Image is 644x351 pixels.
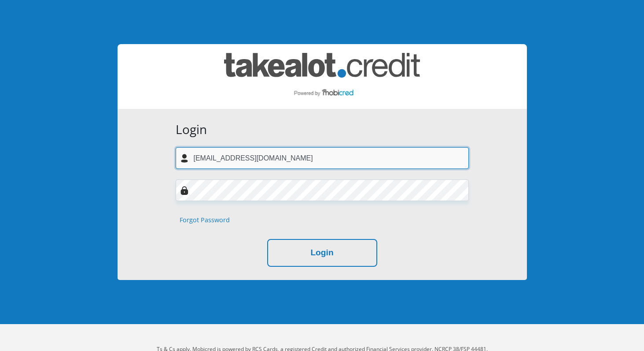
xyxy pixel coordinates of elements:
[180,154,189,163] img: user-icon image
[224,53,420,100] img: takealot_credit logo
[180,215,230,225] a: Forgot Password
[176,122,469,137] h3: Login
[176,147,469,169] input: Username
[267,239,377,267] button: Login
[180,186,189,195] img: Image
